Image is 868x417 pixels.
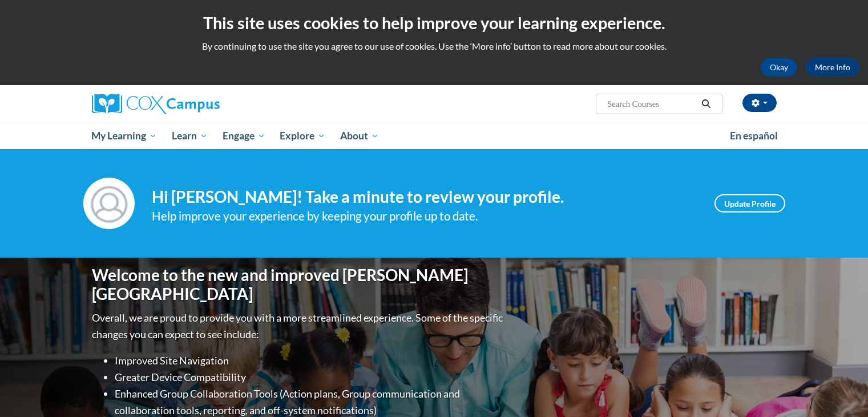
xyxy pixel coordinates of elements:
[272,123,333,149] a: Explore
[84,123,165,149] a: My Learning
[822,371,859,408] iframe: Button to launch messaging window
[722,124,785,148] a: En español
[333,123,386,149] a: About
[92,94,220,114] img: Cox Campus
[115,369,506,386] li: Greater Device Compatibility
[91,129,157,143] span: My Learning
[215,123,273,149] a: Engage
[606,97,697,111] input: Search Courses
[714,194,785,212] a: Update Profile
[92,266,506,304] h1: Welcome to the new and improved [PERSON_NAME][GEOGRAPHIC_DATA]
[9,11,859,34] h2: This site uses cookies to help improve your learning experience.
[152,207,697,226] div: Help improve your experience by keeping your profile up to date.
[92,310,506,343] p: Overall, we are proud to provide you with a more streamlined experience. Some of the specific cha...
[223,129,265,143] span: Engage
[152,187,697,207] h4: Hi [PERSON_NAME]! Take a minute to review your profile.
[83,178,135,229] img: Profile Image
[340,129,379,143] span: About
[75,123,794,149] div: Main menu
[697,97,714,111] button: Search
[115,352,506,369] li: Improved Site Navigation
[92,94,309,114] a: Cox Campus
[280,129,325,143] span: Explore
[164,123,215,149] a: Learn
[742,94,777,112] button: Account Settings
[9,40,859,53] p: By continuing to use the site you agree to our use of cookies. Use the ‘More info’ button to read...
[172,129,208,143] span: Learn
[730,130,778,142] span: En español
[761,58,797,77] button: Okay
[806,58,859,77] a: More Info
